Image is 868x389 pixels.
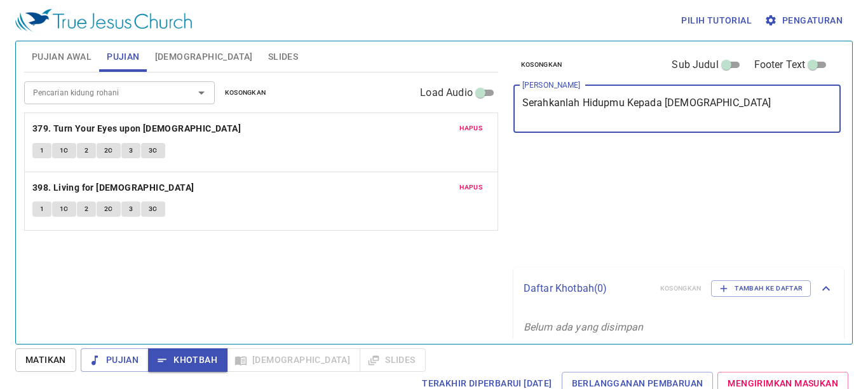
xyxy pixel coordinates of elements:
span: Load Audio [420,85,473,100]
span: Pujian [107,49,139,65]
button: 1 [32,201,51,217]
span: Matikan [25,352,66,368]
button: 379. Turn Your Eyes upon [DEMOGRAPHIC_DATA] [32,121,243,137]
button: Kosongkan [217,85,274,100]
button: Pujian [81,348,149,372]
span: Khotbah [158,352,217,368]
span: 2 [85,145,88,156]
span: Sub Judul [672,57,718,72]
textarea: Serahkanlah Hidupmu Kepada [DEMOGRAPHIC_DATA] [522,97,832,121]
span: Slides [268,49,298,65]
span: 1 [40,203,44,215]
span: 3C [149,203,158,215]
span: Pengaturan [767,13,843,29]
button: Hapus [452,180,490,195]
button: Khotbah [148,348,227,372]
button: Tambah ke Daftar [711,280,811,297]
span: 1 [40,145,44,156]
span: Hapus [459,123,482,134]
button: 3 [121,201,140,217]
button: 3 [121,143,140,158]
i: Belum ada yang disimpan [524,321,643,333]
button: 1 [32,143,51,158]
img: True Jesus Church [15,9,192,32]
button: Kosongkan [513,57,570,72]
span: Tambah ke Daftar [719,283,803,294]
span: Pilih tutorial [681,13,752,29]
button: Pengaturan [762,9,848,32]
button: Open [193,84,210,102]
span: 2C [104,203,113,215]
button: 1C [52,143,76,158]
span: Hapus [459,182,482,193]
span: Pujian [91,352,139,368]
button: 398. Living for [DEMOGRAPHIC_DATA] [32,180,196,196]
button: 2C [97,201,121,217]
span: [DEMOGRAPHIC_DATA] [155,49,253,65]
span: Footer Text [754,57,806,72]
button: Pilih tutorial [676,9,757,32]
button: 2 [77,143,96,158]
button: 1C [52,201,76,217]
span: Kosongkan [225,87,266,99]
div: Daftar Khotbah(0)KosongkanTambah ke Daftar [513,268,844,310]
b: 379. Turn Your Eyes upon [DEMOGRAPHIC_DATA] [32,121,241,137]
p: Daftar Khotbah ( 0 ) [524,281,650,296]
iframe: from-child [508,146,777,263]
b: 398. Living for [DEMOGRAPHIC_DATA] [32,180,194,196]
button: Hapus [452,121,490,136]
button: Matikan [15,348,76,372]
span: 1C [60,145,69,156]
span: 3 [129,145,133,156]
span: Kosongkan [521,59,562,71]
span: 1C [60,203,69,215]
span: 2 [85,203,88,215]
button: 2 [77,201,96,217]
span: 3 [129,203,133,215]
span: 3C [149,145,158,156]
button: 3C [141,143,165,158]
span: Pujian Awal [32,49,92,65]
button: 3C [141,201,165,217]
button: 2C [97,143,121,158]
span: 2C [104,145,113,156]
